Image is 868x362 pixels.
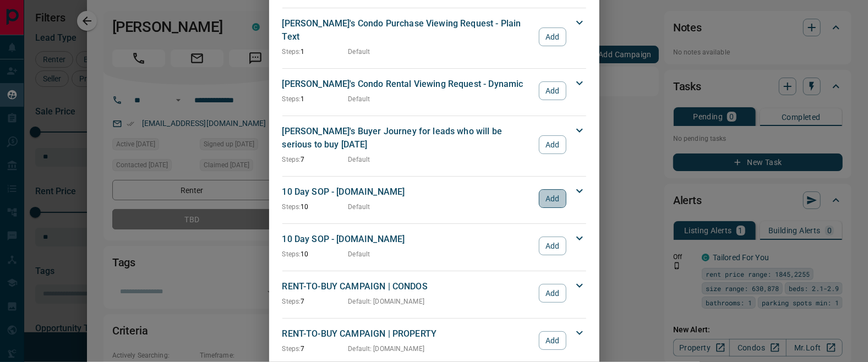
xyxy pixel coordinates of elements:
p: 10 Day SOP - [DOMAIN_NAME] [282,233,534,246]
p: Default [348,249,370,259]
p: Default : [DOMAIN_NAME] [348,344,425,354]
p: RENT-TO-BUY CAMPAIGN | PROPERTY [282,327,534,341]
span: Steps: [282,298,301,305]
p: 10 [282,202,348,212]
button: Add [539,237,566,255]
p: 7 [282,155,348,164]
button: Add [539,28,566,46]
p: 1 [282,47,348,57]
p: [PERSON_NAME]'s Buyer Journey for leads who will be serious to buy [DATE] [282,125,534,151]
span: Steps: [282,345,301,353]
p: Default [348,94,370,104]
span: Steps: [282,48,301,56]
div: [PERSON_NAME]'s Condo Rental Viewing Request - DynamicSteps:1DefaultAdd [282,75,586,106]
button: Add [539,81,566,100]
p: Default [348,202,370,212]
button: Add [539,331,566,350]
button: Add [539,135,566,154]
button: Add [539,189,566,208]
p: RENT-TO-BUY CAMPAIGN | CONDOS [282,280,534,293]
p: [PERSON_NAME]'s Condo Purchase Viewing Request - Plain Text [282,17,534,43]
p: 1 [282,94,348,104]
div: 10 Day SOP - [DOMAIN_NAME]Steps:10DefaultAdd [282,183,586,214]
div: [PERSON_NAME]'s Buyer Journey for leads who will be serious to buy [DATE]Steps:7DefaultAdd [282,123,586,167]
span: Steps: [282,95,301,103]
div: RENT-TO-BUY CAMPAIGN | CONDOSSteps:7Default: [DOMAIN_NAME]Add [282,278,586,309]
p: 10 [282,249,348,259]
p: Default : [DOMAIN_NAME] [348,297,425,306]
span: Steps: [282,156,301,163]
button: Add [539,284,566,303]
p: 7 [282,344,348,354]
span: Steps: [282,250,301,258]
p: [PERSON_NAME]'s Condo Rental Viewing Request - Dynamic [282,78,534,91]
p: Default [348,155,370,164]
span: Steps: [282,203,301,211]
p: 10 Day SOP - [DOMAIN_NAME] [282,185,534,199]
div: 10 Day SOP - [DOMAIN_NAME]Steps:10DefaultAdd [282,231,586,261]
div: [PERSON_NAME]'s Condo Purchase Viewing Request - Plain TextSteps:1DefaultAdd [282,15,586,59]
p: 7 [282,297,348,306]
p: Default [348,47,370,57]
div: RENT-TO-BUY CAMPAIGN | PROPERTYSteps:7Default: [DOMAIN_NAME]Add [282,325,586,356]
